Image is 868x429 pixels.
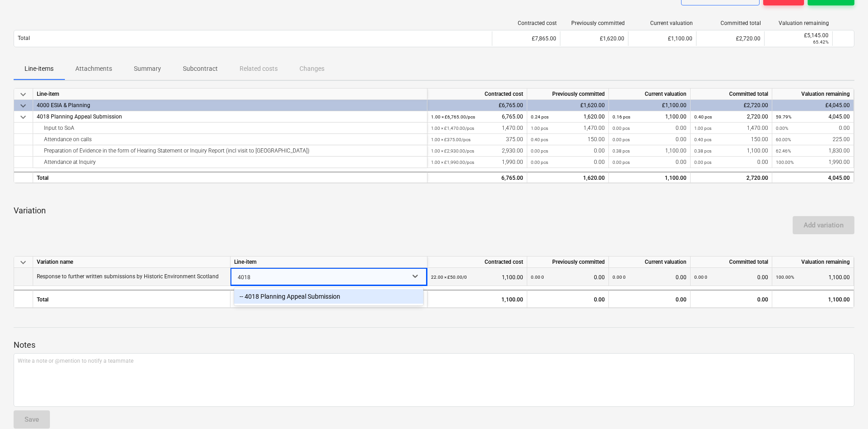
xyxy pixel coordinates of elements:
[531,137,548,142] small: 0.40 pcs
[531,160,548,165] small: 0.00 pcs
[613,123,687,134] div: 0.00
[823,385,868,429] iframe: Chat Widget
[776,145,850,157] div: 1,830.00
[776,268,850,286] div: 1,100.00
[613,173,687,184] div: 1,100.00
[33,256,230,268] div: Variation name
[772,89,854,100] div: Valuation remaining
[37,273,219,281] p: Response to further written submissions by Historic Environment Scotland
[694,145,768,157] div: 1,100.00
[694,123,768,134] div: 1,470.00
[628,31,696,46] div: £1,100.00
[613,157,687,168] div: 0.00
[531,134,605,145] div: 150.00
[691,290,772,308] div: 0.00
[37,134,423,145] div: Attendance on calls
[613,137,630,142] small: 0.00 pcs
[431,134,523,145] div: 375.00
[609,89,691,100] div: Current valuation
[613,291,687,309] div: 0.00
[609,256,691,268] div: Current valuation
[613,148,630,153] small: 0.38 pcs
[37,111,423,123] div: 4018 Planning Appeal Submission
[431,114,475,119] small: 1.00 × £6,765.00 / pcs
[234,289,423,304] div: -- 4018 Planning Appeal Submission
[527,100,609,111] div: £1,620.00
[431,275,467,280] small: 22.00 × £50.00 / 0
[25,64,54,74] p: Line-items
[18,112,29,123] span: keyboard_arrow_down
[632,20,693,26] div: Current valuation
[33,172,427,183] div: Total
[694,137,711,142] small: 0.40 pcs
[609,100,691,111] div: £1,100.00
[527,290,609,308] div: 0.00
[37,100,423,111] div: 4000 ESIA & Planning
[776,137,791,142] small: 60.00%
[496,20,557,26] div: Contracted cost
[691,89,772,100] div: Committed total
[75,64,112,74] p: Attachments
[531,123,605,134] div: 1,470.00
[431,126,474,131] small: 1.00 × £1,470.00 / pcs
[527,256,609,268] div: Previously committed
[776,157,850,168] div: 1,990.00
[183,64,218,74] p: Subcontract
[694,126,711,131] small: 1.00 pcs
[431,137,471,142] small: 1.00 × £375.00 / pcs
[776,160,794,165] small: 100.00%
[531,157,605,168] div: 0.00
[772,290,854,308] div: 1,100.00
[18,257,29,268] span: keyboard_arrow_down
[613,134,687,145] div: 0.00
[776,126,788,131] small: 0.00%
[18,35,30,42] p: Total
[776,114,791,119] small: 59.79%
[18,89,29,100] span: keyboard_arrow_down
[700,20,761,26] div: Committed total
[531,275,544,280] small: 0.00 0
[531,114,549,119] small: 0.24 pcs
[694,160,711,165] small: 0.00 pcs
[694,148,711,153] small: 0.38 pcs
[492,31,560,46] div: £7,865.00
[776,275,794,280] small: 100.00%
[691,100,772,111] div: £2,720.00
[694,157,768,168] div: 0.00
[531,111,605,123] div: 1,620.00
[613,160,630,165] small: 0.00 pcs
[14,205,854,216] p: Variation
[427,89,527,100] div: Contracted cost
[37,157,423,168] div: Attendance at Inquiry
[613,145,687,157] div: 1,100.00
[772,100,854,111] div: £4,045.00
[694,134,768,145] div: 150.00
[776,123,850,134] div: 0.00
[427,100,527,111] div: £6,765.00
[33,89,427,100] div: Line-item
[14,340,854,350] p: Notes
[613,275,626,280] small: 0.00 0
[531,126,548,131] small: 1.00 pcs
[694,268,768,286] div: 0.00
[531,145,605,157] div: 0.00
[613,111,687,123] div: 1,100.00
[33,290,230,308] div: Total
[431,111,523,123] div: 6,765.00
[431,123,523,134] div: 1,470.00
[560,31,628,46] div: £1,620.00
[613,126,630,131] small: 0.00 pcs
[431,157,523,168] div: 1,990.00
[531,173,605,184] div: 1,620.00
[427,290,527,308] div: 1,100.00
[431,173,523,184] div: 6,765.00
[768,32,829,39] div: £5,145.00
[18,100,29,111] span: keyboard_arrow_down
[527,89,609,100] div: Previously committed
[696,31,764,46] div: £2,720.00
[230,256,427,268] div: Line-item
[776,173,850,184] div: 4,045.00
[427,256,527,268] div: Contracted cost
